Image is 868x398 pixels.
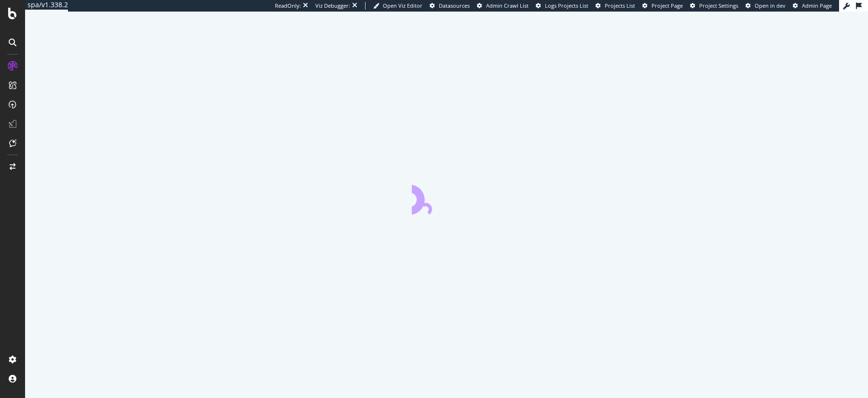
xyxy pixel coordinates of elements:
a: Logs Projects List [536,2,588,10]
a: Datasources [430,2,470,10]
span: Open in dev [755,2,786,9]
a: Project Page [642,2,683,10]
div: Viz Debugger: [315,2,350,10]
a: Open in dev [746,2,786,10]
a: Projects List [596,2,635,10]
a: Open Viz Editor [373,2,422,10]
span: Projects List [605,2,635,9]
span: Project Settings [699,2,738,9]
span: Open Viz Editor [383,2,422,9]
span: Admin Page [802,2,832,9]
div: animation [412,180,481,214]
a: Project Settings [690,2,738,10]
a: Admin Crawl List [477,2,529,10]
span: Admin Crawl List [486,2,529,9]
a: Admin Page [793,2,832,10]
span: Logs Projects List [545,2,588,9]
div: ReadOnly: [275,2,301,10]
span: Datasources [439,2,470,9]
span: Project Page [651,2,683,9]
